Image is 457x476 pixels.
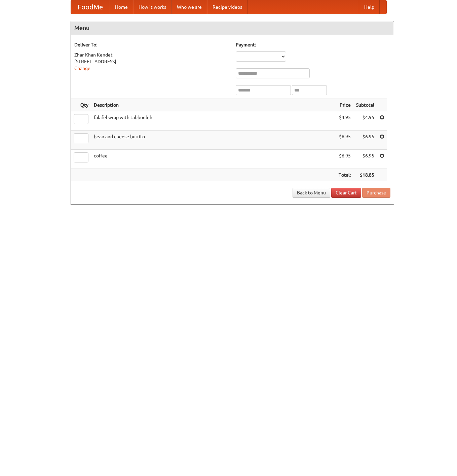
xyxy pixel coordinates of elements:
[353,111,377,131] td: $4.95
[293,188,330,198] a: Back to Menu
[207,0,247,14] a: Recipe videos
[133,0,172,14] a: How it works
[331,188,361,198] a: Clear Cart
[353,99,377,111] th: Subtotal
[74,41,229,48] h5: Deliver To:
[353,169,377,181] th: $18.85
[353,131,377,150] td: $6.95
[336,99,353,111] th: Price
[172,0,207,14] a: Who we are
[362,188,390,198] button: Purchase
[336,169,353,181] th: Total:
[353,150,377,169] td: $6.95
[91,99,336,111] th: Description
[71,21,394,35] h4: Menu
[71,0,110,14] a: FoodMe
[74,51,229,58] div: Zhar-Khan Kendet
[359,0,380,14] a: Help
[74,58,229,65] div: [STREET_ADDRESS]
[336,131,353,150] td: $6.95
[336,150,353,169] td: $6.95
[110,0,133,14] a: Home
[236,41,390,48] h5: Payment:
[91,150,336,169] td: coffee
[336,111,353,131] td: $4.95
[71,99,91,111] th: Qty
[74,66,90,71] a: Change
[91,111,336,131] td: falafel wrap with tabbouleh
[91,131,336,150] td: bean and cheese burrito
